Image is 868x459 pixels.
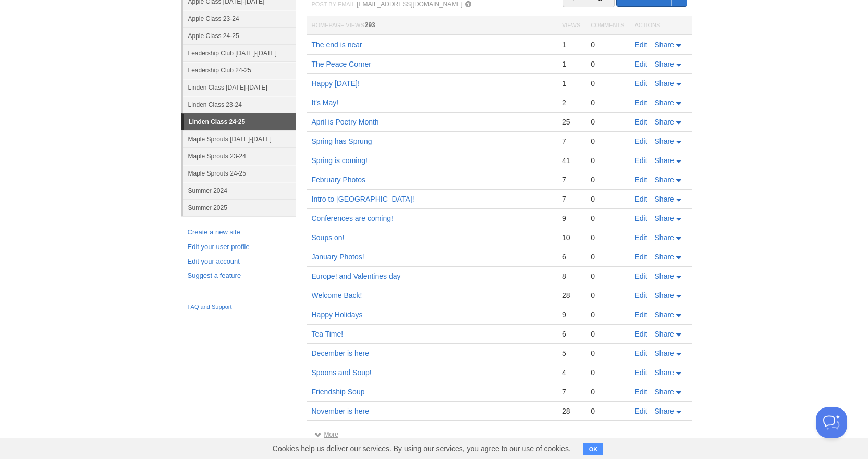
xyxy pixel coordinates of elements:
[188,227,290,238] a: Create a new site
[365,21,375,29] span: 293
[655,311,674,319] span: Share
[188,242,290,253] a: Edit your user profile
[655,330,674,338] span: Share
[591,98,624,107] div: 0
[635,41,647,49] a: Edit
[591,233,624,242] div: 0
[635,291,647,300] a: Edit
[562,271,580,281] div: 8
[635,176,647,184] a: Edit
[357,1,462,8] a: [EMAIL_ADDRESS][DOMAIN_NAME]
[562,79,580,88] div: 1
[655,195,674,203] span: Share
[562,349,580,358] div: 5
[562,310,580,319] div: 9
[635,98,647,107] a: Edit
[562,40,580,49] div: 1
[312,368,372,377] a: Spoons and Soup!
[312,388,365,396] a: Friendship Soup
[591,252,624,262] div: 0
[183,182,296,199] a: Summer 2024
[635,311,647,319] a: Edit
[655,349,674,357] span: Share
[635,233,647,242] a: Edit
[591,175,624,184] div: 0
[183,130,296,147] a: Maple Sprouts [DATE]-[DATE]
[655,253,674,261] span: Share
[562,117,580,127] div: 25
[307,16,557,35] th: Homepage Views
[188,256,290,267] a: Edit your account
[635,118,647,126] a: Edit
[635,60,647,68] a: Edit
[312,98,339,107] a: It's May!
[630,16,692,35] th: Actions
[635,407,647,415] a: Edit
[591,117,624,127] div: 0
[591,156,624,165] div: 0
[655,41,674,49] span: Share
[655,60,674,68] span: Share
[312,60,371,68] a: The Peace Corner
[635,156,647,165] a: Edit
[635,272,647,280] a: Edit
[183,199,296,216] a: Summer 2025
[183,44,296,61] a: Leadership Club [DATE]-[DATE]
[562,137,580,146] div: 7
[655,291,674,300] span: Share
[312,79,360,88] a: Happy [DATE]!
[312,253,364,261] a: January Photos!
[591,79,624,88] div: 0
[591,387,624,396] div: 0
[655,388,674,396] span: Share
[312,330,344,338] a: Tea Time!
[557,16,585,35] th: Views
[591,59,624,69] div: 0
[591,137,624,146] div: 0
[188,303,290,312] a: FAQ and Support
[655,214,674,222] span: Share
[655,272,674,280] span: Share
[635,137,647,145] a: Edit
[635,330,647,338] a: Edit
[562,387,580,396] div: 7
[312,214,393,222] a: Conferences are coming!
[312,1,355,7] span: Post by Email
[562,98,580,107] div: 2
[816,407,847,438] iframe: Help Scout Beacon - Open
[183,165,296,182] a: Maple Sprouts 24-25
[562,233,580,242] div: 10
[312,137,372,145] a: Spring has Sprung
[655,156,674,165] span: Share
[562,214,580,223] div: 9
[312,291,362,300] a: Welcome Back!
[655,176,674,184] span: Share
[591,329,624,339] div: 0
[314,431,338,438] a: More
[312,118,379,126] a: April is Poetry Month
[583,443,604,455] button: OK
[562,156,580,165] div: 41
[312,311,363,319] a: Happy Holidays
[635,79,647,88] a: Edit
[591,194,624,204] div: 0
[591,349,624,358] div: 0
[591,368,624,377] div: 0
[591,40,624,49] div: 0
[562,252,580,262] div: 6
[591,214,624,223] div: 0
[562,291,580,300] div: 28
[655,98,674,107] span: Share
[655,233,674,242] span: Share
[183,61,296,79] a: Leadership Club 24-25
[562,194,580,204] div: 7
[655,137,674,145] span: Share
[183,147,296,165] a: Maple Sprouts 23-24
[655,79,674,88] span: Share
[312,156,368,165] a: Spring is coming!
[184,114,296,130] a: Linden Class 24-25
[312,195,414,203] a: Intro to [GEOGRAPHIC_DATA]!
[591,271,624,281] div: 0
[183,96,296,113] a: Linden Class 23-24
[591,406,624,416] div: 0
